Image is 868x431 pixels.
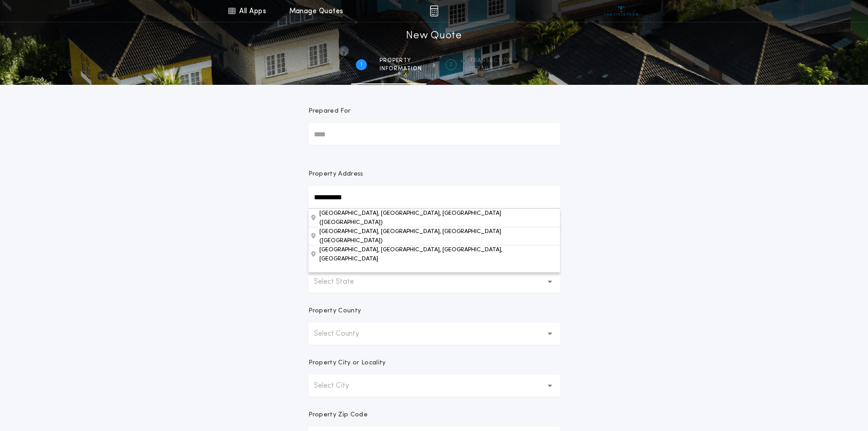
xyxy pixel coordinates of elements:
[308,323,560,345] button: Select County
[604,6,638,16] img: vs-icon
[380,65,422,73] span: information
[314,328,374,339] p: Select County
[308,170,560,179] p: Property Address
[308,245,560,263] button: Property Address[GEOGRAPHIC_DATA], [GEOGRAPHIC_DATA], [GEOGRAPHIC_DATA] ([GEOGRAPHIC_DATA])[GEOGR...
[308,358,386,368] p: Property City or Locality
[314,276,369,287] p: Select State
[308,410,368,420] p: Property Zip Code
[308,306,361,316] p: Property County
[308,227,560,245] button: Property Address[GEOGRAPHIC_DATA], [GEOGRAPHIC_DATA], [GEOGRAPHIC_DATA] ([GEOGRAPHIC_DATA])[GEOGR...
[406,29,462,43] h1: New Quote
[380,57,422,64] span: Property
[430,5,438,16] img: img
[314,380,364,391] p: Select City
[360,61,362,68] h2: 1
[308,123,560,145] input: Prepared For
[449,61,452,68] h2: 2
[308,208,560,227] button: Property Address[GEOGRAPHIC_DATA], [GEOGRAPHIC_DATA], [GEOGRAPHIC_DATA] ([GEOGRAPHIC_DATA])[GEOGR...
[308,107,351,116] p: Prepared For
[308,271,560,293] button: Select State
[308,375,560,397] button: Select City
[469,57,513,64] span: Transaction
[469,65,513,73] span: details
